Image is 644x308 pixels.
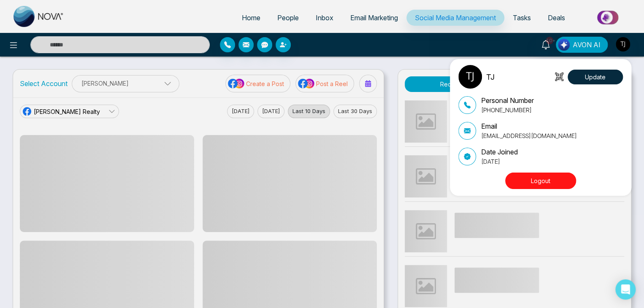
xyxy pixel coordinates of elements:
[481,121,577,131] p: Email
[481,147,518,157] p: Date Joined
[615,279,636,300] div: Open Intercom Messenger
[481,105,534,114] p: [PHONE_NUMBER]
[486,71,495,83] p: TJ
[481,157,518,166] p: [DATE]
[481,131,577,140] p: [EMAIL_ADDRESS][DOMAIN_NAME]
[568,70,623,84] button: Update
[505,173,576,189] button: Logout
[481,95,534,105] p: Personal Number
